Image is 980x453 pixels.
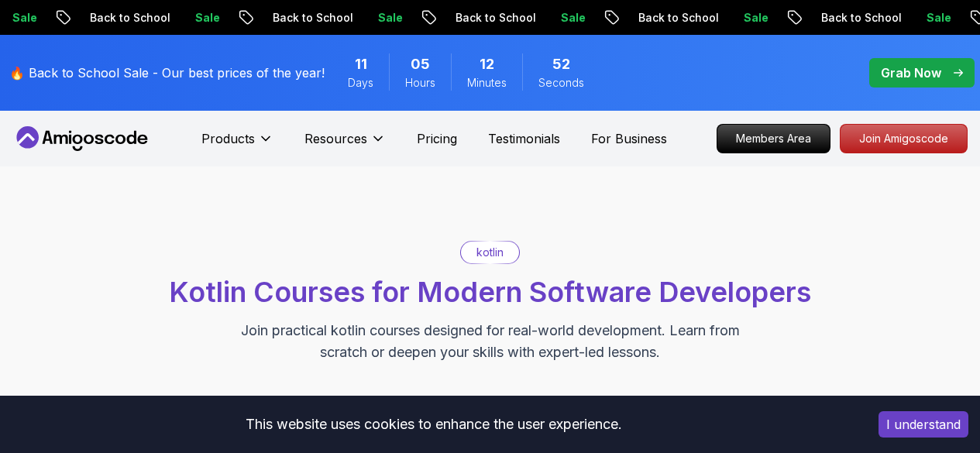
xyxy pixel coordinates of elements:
p: 🔥 Back to School Sale - Our best prices of the year! [9,63,325,82]
button: Resources [304,129,386,160]
a: Pricing [417,129,457,148]
p: Join practical kotlin courses designed for real-world development. Learn from scratch or deepen y... [230,320,751,363]
button: Products [201,129,273,160]
span: 52 Seconds [552,53,570,75]
p: Sale [914,10,964,26]
span: Days [348,75,373,91]
p: Back to School [443,10,548,26]
p: Sale [548,10,598,26]
p: Sale [366,10,415,26]
span: 5 Hours [411,53,430,75]
p: Back to School [626,10,731,26]
span: 11 Days [355,53,367,75]
p: Sale [183,10,232,26]
p: Sale [731,10,781,26]
p: Back to School [260,10,366,26]
span: Seconds [538,75,584,91]
p: Join Amigoscode [841,125,967,153]
p: kotlin [476,245,504,260]
span: Kotlin Courses for Modern Software Developers [169,275,811,309]
p: Resources [304,129,367,148]
p: Back to School [77,10,183,26]
a: Testimonials [488,129,560,148]
button: Accept cookies [879,411,968,438]
span: Hours [405,75,435,91]
span: Minutes [467,75,507,91]
a: For Business [591,129,667,148]
p: Members Area [717,125,830,153]
a: Join Amigoscode [840,124,968,153]
p: Products [201,129,255,148]
p: Grab Now [881,63,941,82]
a: Members Area [717,124,830,153]
p: Back to School [809,10,914,26]
div: This website uses cookies to enhance the user experience. [12,407,855,441]
span: 12 Minutes [480,53,494,75]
